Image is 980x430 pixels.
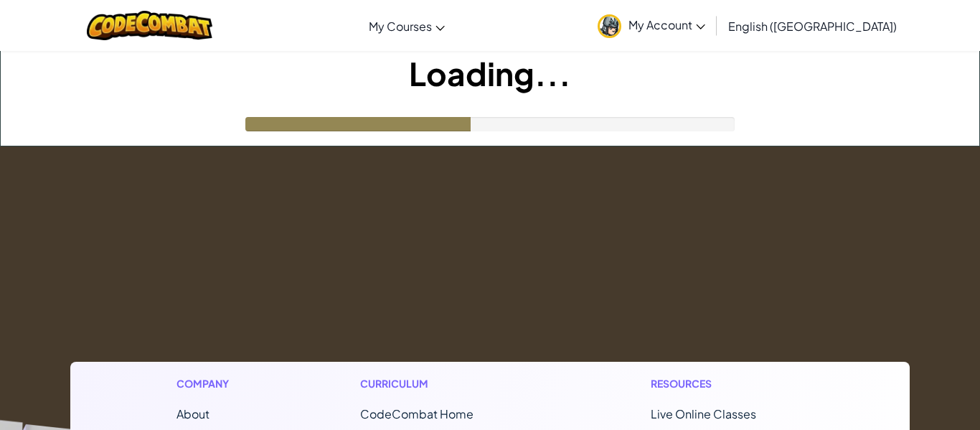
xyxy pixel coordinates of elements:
[721,6,904,45] a: English ([GEOGRAPHIC_DATA])
[1,51,979,95] h1: Loading...
[590,3,712,48] a: My Account
[362,6,452,45] a: My Courses
[728,19,897,34] span: English ([GEOGRAPHIC_DATA])
[651,376,804,391] h1: Resources
[369,19,432,34] span: My Courses
[87,11,212,40] img: CodeCombat logo
[360,376,534,391] h1: Curriculum
[651,406,756,421] a: Live Online Classes
[360,406,473,421] span: CodeCombat Home
[598,14,621,38] img: avatar
[176,406,209,421] a: About
[628,17,705,32] span: My Account
[176,376,243,391] h1: Company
